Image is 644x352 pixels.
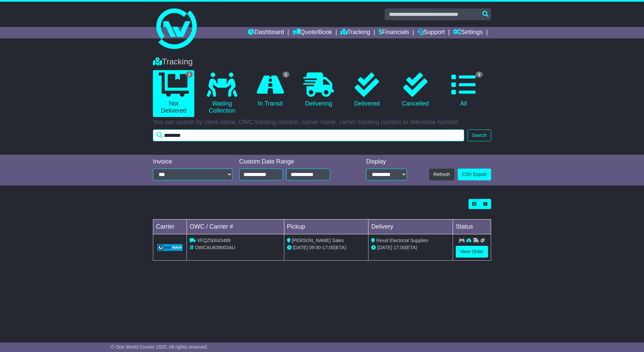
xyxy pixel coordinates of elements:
[309,245,321,250] span: 09:00
[283,71,290,78] span: 1
[368,219,453,234] td: Delivery
[341,27,370,38] a: Tracking
[153,70,194,117] a: 1 Not Delivered
[239,158,347,166] div: Custom Date Range
[287,244,366,251] div: - (ETA)
[201,70,243,117] a: Waiting Collection
[150,57,494,67] div: Tracking
[153,158,232,166] div: Invoice
[292,27,332,38] a: Quote/Book
[366,158,407,166] div: Display
[453,219,491,234] td: Status
[379,27,409,38] a: Financials
[394,70,436,110] a: Cancelled
[429,169,454,180] button: Refresh
[322,245,334,250] span: 17:00
[298,70,339,110] a: Delivering
[153,119,491,126] p: You can search by client name, OWC tracking number, carrier name, carrier tracking number or refe...
[371,244,450,251] div: (ETA)
[197,238,231,243] span: VFQZ50043489
[195,245,235,250] span: OWCAU639003AU
[443,70,484,110] a: 1 All
[456,246,488,258] a: View Order
[292,238,344,243] span: [PERSON_NAME] Sales
[418,27,445,38] a: Support
[376,238,428,243] span: Rexel Electrical Supplies
[393,245,405,250] span: 17:00
[111,344,208,350] span: © One World Courier 2025. All rights reserved.
[248,27,284,38] a: Dashboard
[157,244,183,251] img: GetCarrierServiceLogo
[186,71,193,78] span: 1
[284,219,368,234] td: Pickup
[153,219,187,234] td: Carrier
[250,70,291,110] a: 1 In Transit
[468,129,491,141] button: Search
[458,169,491,180] a: CSV Export
[346,70,388,110] a: Delivered
[453,27,483,38] a: Settings
[293,245,308,250] span: [DATE]
[476,71,483,78] span: 1
[377,245,392,250] span: [DATE]
[187,219,284,234] td: OWC / Carrier #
